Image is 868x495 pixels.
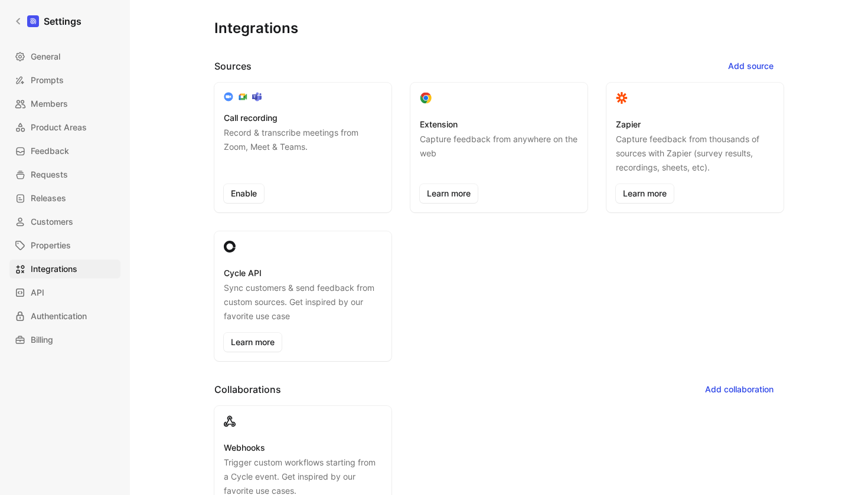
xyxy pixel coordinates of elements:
[231,186,257,201] span: Enable
[224,333,282,352] a: Learn more
[214,382,281,396] h2: Collaborations
[31,262,77,276] span: Integrations
[420,184,478,203] a: Learn more
[695,380,784,399] button: Add collaboration
[31,120,87,135] span: Product Areas
[31,191,66,205] span: Releases
[9,189,120,208] a: Releases
[224,266,262,280] h3: Cycle API
[9,94,120,113] a: Members
[224,126,382,175] p: Record & transcribe meetings from Zoom, Meet & Teams.
[616,117,641,132] h3: Zapier
[9,283,120,302] a: API
[31,73,64,87] span: Prompts
[9,47,120,66] a: General
[44,14,81,28] h1: Settings
[9,330,120,349] a: Billing
[616,184,674,203] a: Learn more
[9,165,120,184] a: Requests
[9,260,120,278] a: Integrations
[420,117,458,132] h3: Extension
[9,236,120,255] a: Properties
[224,184,264,203] button: Enable
[224,111,278,125] h3: Call recording
[9,307,120,326] a: Authentication
[9,71,120,90] a: Prompts
[214,19,298,38] h1: Integrations
[31,215,73,229] span: Customers
[31,144,69,158] span: Feedback
[705,382,774,396] span: Add collaboration
[31,97,68,111] span: Members
[31,309,87,323] span: Authentication
[31,333,53,347] span: Billing
[9,118,120,137] a: Product Areas
[9,142,120,160] a: Feedback
[31,168,68,182] span: Requests
[9,212,120,231] a: Customers
[616,132,774,175] p: Capture feedback from thousands of sources with Zapier (survey results, recordings, sheets, etc).
[224,281,382,323] p: Sync customers & send feedback from custom sources. Get inspired by our favorite use case
[420,132,578,175] p: Capture feedback from anywhere on the web
[9,9,86,33] a: Settings
[214,59,252,73] h2: Sources
[728,59,774,73] span: Add source
[31,238,71,253] span: Properties
[31,286,44,300] span: API
[718,57,784,76] button: Add source
[224,441,265,455] h3: Webhooks
[31,50,60,64] span: General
